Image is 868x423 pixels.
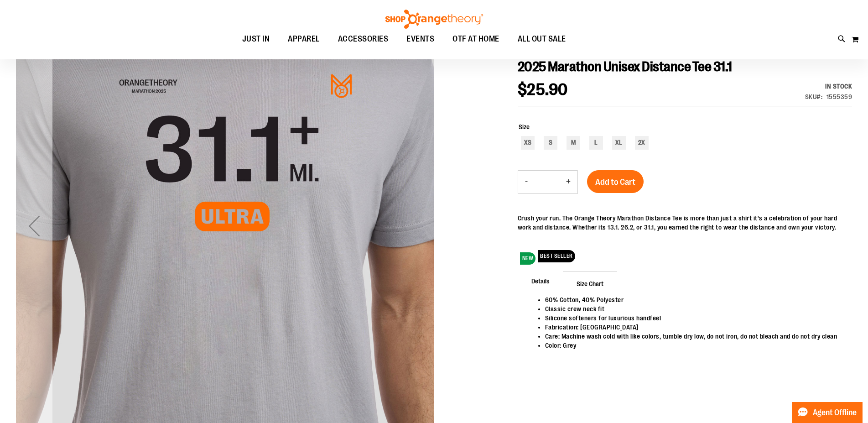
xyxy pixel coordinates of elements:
[805,82,852,91] div: Availability
[545,332,843,341] li: Care: Machine wash cold with like colors, tumble dry low, do not iron, do not bleach and do not d...
[242,29,270,49] span: JUST IN
[521,136,535,150] div: XS
[520,252,536,265] span: NEW
[545,341,843,350] li: Color: Grey
[406,29,434,49] span: EVENTS
[587,170,644,193] button: Add to Cart
[538,250,575,262] span: BEST SELLER
[452,29,499,49] span: OTF AT HOME
[805,93,823,100] strong: SKU
[826,92,852,101] div: 1555359
[545,323,843,332] li: Fabrication: [GEOGRAPHIC_DATA]
[813,408,857,417] span: Agent Offline
[535,171,559,193] input: Product quantity
[567,136,580,150] div: M
[518,269,563,292] span: Details
[595,177,635,187] span: Add to Cart
[288,29,320,49] span: APPAREL
[559,171,577,193] button: Increase product quantity
[805,82,852,91] div: In stock
[518,80,568,99] span: $25.90
[589,136,603,150] div: L
[635,136,649,150] div: 2X
[545,295,843,304] li: 60% Cotton, 40% Polyester
[544,136,557,150] div: S
[545,313,843,323] li: Silicone softeners for luxurious handfeel
[518,29,566,49] span: ALL OUT SALE
[563,272,617,295] span: Size Chart
[518,171,535,193] button: Decrease product quantity
[792,402,863,423] button: Agent Offline
[545,304,843,313] li: Classic crew neck fit
[338,29,389,49] span: ACCESSORIES
[518,59,732,74] span: 2025 Marathon Unisex Distance Tee 31.1
[519,123,530,131] span: Size
[612,136,626,150] div: XL
[518,214,852,232] p: Crush your run. The Orange Theory Marathon Distance Tee is more than just a shirt it's a celebrat...
[384,10,484,29] img: Shop Orangetheory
